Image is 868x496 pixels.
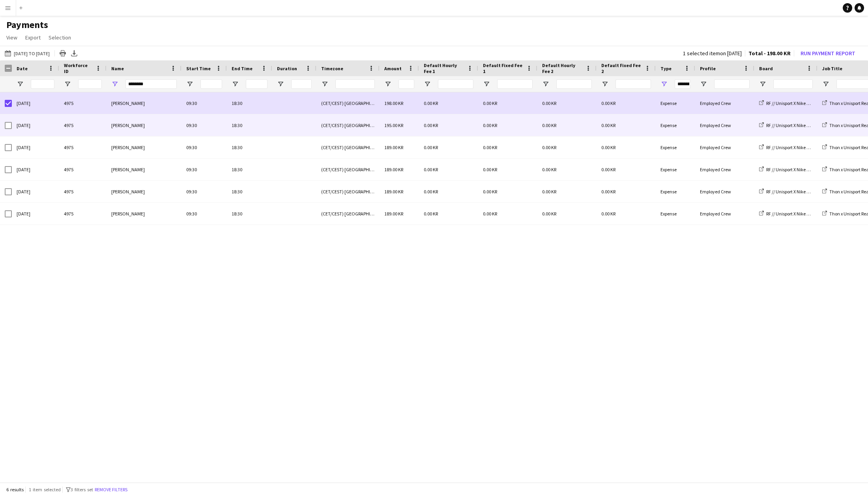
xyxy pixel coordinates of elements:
[384,100,403,106] span: 198.00 KR
[227,137,272,158] div: 18:30
[181,181,227,202] div: 09:30
[714,79,750,89] input: Profile Filter Input
[759,100,832,106] a: RF // Unisport X Nike Ready 2 Play
[59,92,107,114] div: 4975
[384,144,403,150] span: 189.00 KR
[597,159,656,180] div: 0.00 KR
[186,80,193,88] button: Open Filter Menu
[12,159,59,180] div: [DATE]
[419,114,478,136] div: 0.00 KR
[478,137,537,158] div: 0.00 KR
[277,66,297,71] span: Duration
[12,92,59,114] div: [DATE]
[656,181,695,202] div: Expense
[656,137,695,158] div: Expense
[200,79,222,89] input: Start Time Filter Input
[542,80,549,88] button: Open Filter Menu
[700,66,716,71] span: Profile
[597,203,656,225] div: 0.00 KR
[537,181,597,202] div: 0.00 KR
[45,32,74,43] a: Selection
[335,79,375,89] input: Timezone Filter Input
[700,80,707,88] button: Open Filter Menu
[773,79,813,89] input: Board Filter Input
[797,48,859,58] button: Run Payment Report
[424,80,431,88] button: Open Filter Menu
[59,137,107,158] div: 4975
[59,114,107,136] div: 4975
[766,211,832,217] span: RF // Unisport X Nike Ready 2 Play
[656,203,695,225] div: Expense
[69,49,79,58] app-action-btn: Export XLSX
[93,485,129,494] button: Remove filters
[695,181,754,202] div: Employed Crew
[419,181,478,202] div: 0.00 KR
[695,159,754,180] div: Employed Crew
[597,137,656,158] div: 0.00 KR
[12,181,59,202] div: [DATE]
[316,181,380,202] div: (CET/CEST) [GEOGRAPHIC_DATA]
[227,114,272,136] div: 18:30
[601,62,642,74] span: Default Fixed Fee 2
[59,203,107,225] div: 4975
[695,203,754,225] div: Employed Crew
[497,79,533,89] input: Default Fixed Fee 1 Filter Input
[766,167,832,172] span: RF // Unisport X Nike Ready 2 Play
[31,79,54,89] input: Date Filter Input
[384,122,403,128] span: 195.00 KR
[695,114,754,136] div: Employed Crew
[58,49,67,58] app-action-btn: Print
[656,92,695,114] div: Expense
[316,137,380,158] div: (CET/CEST) [GEOGRAPHIC_DATA]
[227,181,272,202] div: 18:30
[478,92,537,114] div: 0.00 KR
[766,100,832,106] span: RF // Unisport X Nike Ready 2 Play
[766,144,832,150] span: RF // Unisport X Nike Ready 2 Play
[478,203,537,225] div: 0.00 KR
[111,80,118,88] button: Open Filter Menu
[537,137,597,158] div: 0.00 KR
[181,137,227,158] div: 09:30
[537,114,597,136] div: 0.00 KR
[125,79,177,89] input: Name Filter Input
[822,66,842,71] span: Job Title
[601,80,608,88] button: Open Filter Menu
[181,92,227,114] div: 09:30
[59,181,107,202] div: 4975
[556,79,592,89] input: Default Hourly Fee 2 Filter Input
[419,137,478,158] div: 0.00 KR
[759,66,773,71] span: Board
[111,211,145,217] span: [PERSON_NAME]
[597,92,656,114] div: 0.00 KR
[277,80,284,88] button: Open Filter Menu
[537,92,597,114] div: 0.00 KR
[29,487,61,492] span: 1 item selected
[759,189,832,195] a: RF // Unisport X Nike Ready 2 Play
[232,66,253,71] span: End Time
[71,487,93,492] span: 3 filters set
[384,167,403,172] span: 189.00 KR
[419,92,478,114] div: 0.00 KR
[17,80,24,88] button: Open Filter Menu
[384,80,391,88] button: Open Filter Menu
[695,92,754,114] div: Employed Crew
[759,122,832,128] a: RF // Unisport X Nike Ready 2 Play
[766,122,832,128] span: RF // Unisport X Nike Ready 2 Play
[478,159,537,180] div: 0.00 KR
[695,137,754,158] div: Employed Crew
[12,203,59,225] div: [DATE]
[316,159,380,180] div: (CET/CEST) [GEOGRAPHIC_DATA]
[597,181,656,202] div: 0.00 KR
[683,51,742,56] div: 1 selected item on [DATE]
[321,66,343,71] span: Timezone
[111,144,145,150] span: [PERSON_NAME]
[232,80,239,88] button: Open Filter Menu
[12,137,59,158] div: [DATE]
[321,80,328,88] button: Open Filter Menu
[438,79,473,89] input: Default Hourly Fee 1 Filter Input
[316,203,380,225] div: (CET/CEST) [GEOGRAPHIC_DATA]
[542,62,582,74] span: Default Hourly Fee 2
[111,100,145,106] span: [PERSON_NAME]
[483,80,490,88] button: Open Filter Menu
[111,167,145,172] span: [PERSON_NAME]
